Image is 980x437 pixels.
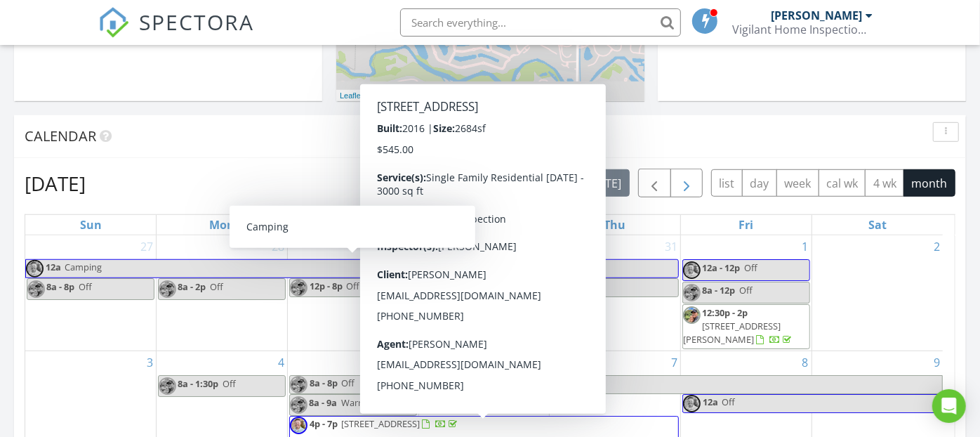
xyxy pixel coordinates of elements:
[683,320,781,346] span: [STREET_ADDRESS][PERSON_NAME]
[346,280,359,292] span: Off
[98,19,254,48] a: SPECTORA
[405,91,510,100] a: © OpenStreetMap contributors
[638,169,671,197] button: Previous month
[309,376,338,393] span: 8a - 8p
[819,169,866,197] button: cal wk
[865,169,904,197] button: 4 wk
[742,169,777,197] button: day
[800,235,812,258] a: Go to August 1, 2025
[159,280,176,298] img: img_6259.jpg
[290,417,307,434] img: img_2123.jpg
[365,91,403,100] a: © MapTiler
[210,280,223,293] span: Off
[25,126,96,145] span: Calendar
[27,280,45,298] img: img_6259.jpg
[683,306,794,346] a: 12:30p - 2p [STREET_ADDRESS][PERSON_NAME]
[46,280,74,293] span: 8a - 8p
[550,235,681,351] td: Go to July 31, 2025
[206,215,237,235] a: Monday
[812,235,943,351] td: Go to August 2, 2025
[290,279,307,296] img: img_6259.jpg
[25,235,157,351] td: Go to July 27, 2025
[776,169,819,197] button: week
[682,304,810,350] a: 12:30p - 2p [STREET_ADDRESS][PERSON_NAME]
[406,351,418,374] a: Go to August 5, 2025
[931,351,943,374] a: Go to August 9, 2025
[341,377,355,389] span: Off
[732,22,873,37] div: Vigilant Home Inspections LLC
[662,235,680,258] a: Go to July 31, 2025
[290,396,307,414] img: img_6259.jpg
[681,235,812,351] td: Go to August 1, 2025
[144,351,156,374] a: Go to August 3, 2025
[800,351,812,374] a: Go to August 8, 2025
[139,7,254,37] span: SPECTORA
[400,235,418,258] a: Go to July 29, 2025
[341,417,420,430] span: [STREET_ADDRESS]
[578,169,630,197] button: [DATE]
[932,389,966,423] div: Open Intercom Messenger
[702,395,719,412] span: 12a
[702,284,735,296] span: 8a - 12p
[26,260,44,278] img: img_2123.jpg
[531,235,549,258] a: Go to July 30, 2025
[683,284,701,301] img: img_6259.jpg
[537,351,549,374] a: Go to August 6, 2025
[275,351,287,374] a: Go to August 4, 2025
[469,215,498,235] a: Wednesday
[739,284,753,296] span: Off
[336,90,513,102] div: |
[287,235,418,351] td: Go to July 29, 2025
[683,306,701,324] img: img_6259.jpg
[98,7,129,38] img: The Best Home Inspection Software - Spectora
[269,235,287,258] a: Go to July 28, 2025
[178,377,218,390] span: 8a - 1:30p
[668,351,680,374] a: Go to August 7, 2025
[65,261,102,273] span: Camping
[178,280,206,293] span: 8a - 2p
[683,261,701,279] img: img_2123.jpg
[670,169,703,197] button: Next month
[309,396,337,409] span: 8a - 9a
[418,235,550,351] td: Go to July 30, 2025
[159,377,176,395] img: img_6259.jpg
[903,169,955,197] button: month
[157,235,288,351] td: Go to July 28, 2025
[722,396,735,408] span: Off
[340,215,366,235] a: Tuesday
[290,376,307,393] img: img_6259.jpg
[400,8,681,37] input: Search everything...
[25,169,86,197] h2: [DATE]
[45,260,62,278] span: 12a
[340,91,363,100] a: Leaflet
[702,306,748,319] span: 12:30p - 2p
[744,261,757,274] span: Off
[77,215,105,235] a: Sunday
[931,235,943,258] a: Go to August 2, 2025
[683,395,701,412] img: img_2123.jpg
[771,8,862,22] div: [PERSON_NAME]
[711,169,743,197] button: list
[702,261,740,274] span: 12a - 12p
[341,396,413,409] span: Warranty Inspect
[79,280,92,293] span: Off
[309,279,343,296] span: 12p - 8p
[602,215,629,235] a: Thursday
[866,215,889,235] a: Saturday
[223,377,236,390] span: Off
[736,215,756,235] a: Friday
[138,235,156,258] a: Go to July 27, 2025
